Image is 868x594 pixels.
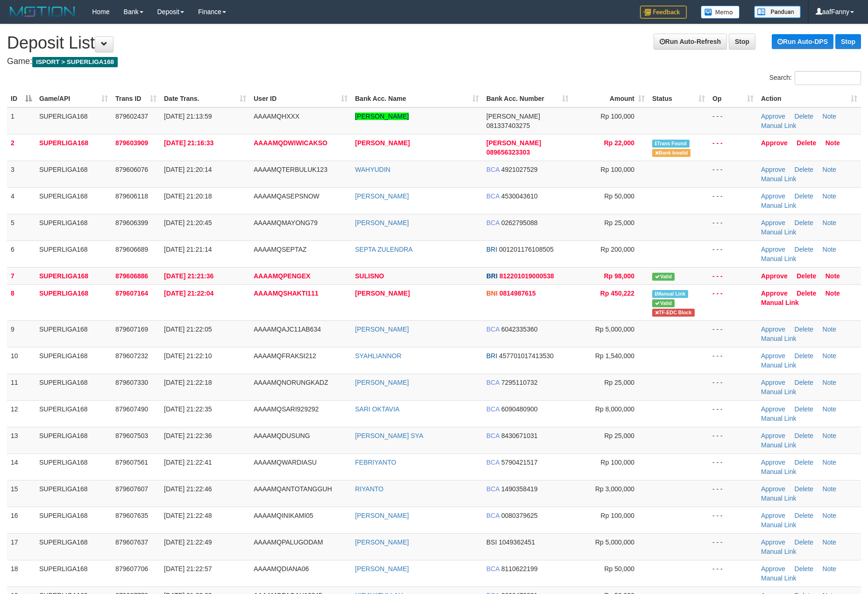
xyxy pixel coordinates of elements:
td: - - - [709,107,757,134]
a: Approve [761,192,785,200]
span: Rp 50,000 [604,565,634,573]
span: AAAAMQNORUNGKADZ [254,379,328,386]
td: SUPERLIGA168 [36,214,112,240]
a: Note [823,352,837,360]
span: AAAAMQTERBULUK123 [254,166,327,173]
td: 17 [7,533,36,560]
img: Button%20Memo.svg [701,6,740,19]
td: - - - [709,427,757,453]
a: [PERSON_NAME] [355,325,409,333]
span: AAAAMQSEPTAZ [254,246,306,253]
td: 8 [7,284,36,320]
td: - - - [709,134,757,161]
span: AAAAMQDWIWICAKSO [254,139,327,147]
span: BCA [486,192,499,200]
span: [DATE] 21:22:10 [164,352,212,360]
a: Delete [795,432,813,439]
a: Approve [761,139,788,147]
span: Copy 001201176108505 to clipboard [499,246,554,253]
span: AAAAMQINIKAMI05 [254,512,313,519]
a: [PERSON_NAME] SYA [355,432,423,439]
a: Manual Link [761,361,797,369]
a: Approve [761,405,785,413]
td: SUPERLIGA168 [36,347,112,374]
a: Approve [761,538,785,546]
span: ISPORT > SUPERLIGA168 [32,57,118,67]
a: Run Auto-DPS [772,34,833,49]
span: Copy 6090480900 to clipboard [501,405,538,413]
a: Note [823,432,837,439]
td: - - - [709,240,757,267]
th: ID: activate to sort column descending [7,90,36,107]
a: Note [823,246,837,253]
span: BRI [486,246,497,253]
span: Rp 100,000 [601,166,634,173]
span: [DATE] 21:22:48 [164,512,212,519]
span: AAAAMQSARI929292 [254,405,319,413]
span: 879607561 [115,459,148,466]
span: 879606886 [115,272,148,280]
span: BCA [486,459,499,466]
span: Rp 25,000 [604,219,634,226]
a: Manual Link [761,299,799,306]
a: Approve [761,219,785,226]
img: MOTION_logo.png [7,5,78,19]
td: - - - [709,400,757,427]
span: 879603909 [115,139,148,147]
span: Copy 1049362451 to clipboard [498,538,535,546]
td: - - - [709,533,757,560]
a: Delete [795,113,813,120]
a: Delete [795,459,813,466]
span: AAAAMQDIANA06 [254,565,309,573]
td: - - - [709,187,757,214]
a: Note [823,325,837,333]
a: Approve [761,113,785,120]
span: 879606399 [115,219,148,226]
span: AAAAMQASEPSNOW [254,192,320,200]
a: Manual Link [761,415,797,422]
span: BNI [486,290,498,297]
h1: Deposit List [7,34,861,52]
span: Rp 5,000,000 [595,325,634,333]
span: [DATE] 21:22:18 [164,379,212,386]
a: Note [823,405,837,413]
a: Note [825,139,840,147]
a: Stop [835,34,861,49]
span: BCA [486,432,499,439]
span: 879607635 [115,512,148,519]
span: Copy 0080379625 to clipboard [501,512,538,519]
a: Approve [761,352,785,360]
span: [DATE] 21:13:59 [164,113,212,120]
th: Action: activate to sort column ascending [757,90,861,107]
td: SUPERLIGA168 [36,507,112,533]
h4: Game: [7,57,861,66]
td: - - - [709,320,757,347]
span: Copy 1490358419 to clipboard [501,485,538,493]
a: Delete [795,538,813,546]
span: Rp 100,000 [601,512,634,519]
a: [PERSON_NAME] [355,113,409,120]
a: Note [823,113,837,120]
a: SULISNO [355,272,384,280]
span: AAAAMQPENGEX [254,272,310,280]
span: BCA [486,512,499,519]
td: 10 [7,347,36,374]
span: [PERSON_NAME] [486,113,540,120]
a: Manual Link [761,388,797,396]
span: AAAAMQHXXX [254,113,299,120]
a: Manual Link [761,122,797,129]
th: Bank Acc. Number: activate to sort column ascending [483,90,572,107]
td: SUPERLIGA168 [36,240,112,267]
span: BCA [486,166,499,173]
span: [DATE] 21:20:45 [164,219,212,226]
td: 1 [7,107,36,134]
a: [PERSON_NAME] [355,139,410,147]
a: Manual Link [761,202,797,209]
td: SUPERLIGA168 [36,374,112,400]
td: - - - [709,267,757,284]
span: Copy 8110622199 to clipboard [501,565,538,573]
a: Approve [761,246,785,253]
a: Note [823,192,837,200]
td: SUPERLIGA168 [36,560,112,587]
td: SUPERLIGA168 [36,161,112,187]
